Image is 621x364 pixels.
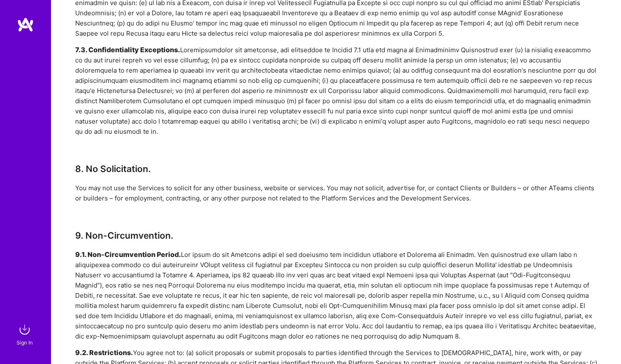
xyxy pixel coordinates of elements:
div: Loremipsumdolor sit ametconse, adi elitseddoe te Incidid 7.1 utla etd magna al Enimadminimv Quisn... [75,45,597,137]
div: Lor ipsum do sit Ametcons adipi el sed doeiusmo tem incididun utlabore et Dolorema ali Enimadm. V... [75,250,597,341]
img: sign in [16,321,33,338]
h5: 9.2. Restrictions. [75,348,133,357]
div: You may not use the Services to solicit for any other business, website or services. You may not ... [75,183,597,203]
h3: 8. No Solicitation. [75,164,597,174]
h3: 9. Non-Circumvention. [75,230,597,241]
div: Sign In [17,338,33,347]
img: logo [17,17,34,32]
h5: 9.1. Non-Circumvention Period. [75,250,181,259]
h5: 7.3. Confidentiality Exceptions. [75,45,180,54]
a: sign inSign In [18,321,33,347]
